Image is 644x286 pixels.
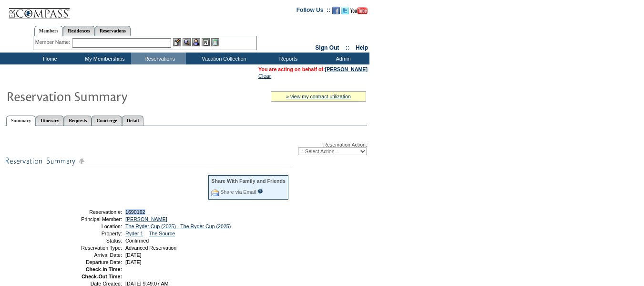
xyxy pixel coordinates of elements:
span: :: [346,44,349,51]
img: subTtlResSummary.gif [5,155,291,167]
a: Reservations [95,26,131,36]
img: Reservaton Summary [6,86,197,106]
td: Location: [54,223,122,229]
td: Admin [315,53,369,64]
span: Advanced Reservation [125,245,176,251]
a: The Ryder Cup (2025) - The Ryder Cup (2025) [125,223,231,229]
img: b_edit.gif [173,38,181,46]
td: My Memberships [76,53,131,64]
img: b_calculator.gif [211,38,219,46]
td: Reservation Type: [54,245,122,251]
a: Members [34,26,63,36]
td: Arrival Date: [54,252,122,258]
strong: Check-In Time: [86,266,122,272]
span: [DATE] [125,259,142,265]
td: Status: [54,238,122,244]
a: Share via Email [220,189,256,195]
span: [DATE] [125,252,142,258]
img: View [183,38,191,46]
a: Sign Out [315,44,339,51]
td: Reservations [131,53,186,64]
td: Follow Us :: [296,6,330,17]
img: Impersonate [192,38,200,46]
a: The Source [149,231,175,236]
a: Concierge [92,116,122,126]
td: Property: [54,231,122,236]
a: Residences [63,26,95,36]
a: Ryder 1 [125,231,143,236]
img: Subscribe to our YouTube Channel [350,7,368,14]
span: You are acting on behalf of: [258,66,368,72]
strong: Check-Out Time: [82,274,122,279]
a: Detail [122,116,144,126]
a: Summary [6,116,36,126]
div: Reservation Action: [5,142,367,155]
div: Share With Family and Friends [211,178,286,184]
a: [PERSON_NAME] [125,216,167,222]
a: Requests [64,116,92,126]
td: Reservation #: [54,209,122,215]
td: Vacation Collection [186,53,260,64]
a: Subscribe to our YouTube Channel [350,10,368,15]
a: Help [356,44,368,51]
td: Home [21,53,76,64]
td: Departure Date: [54,259,122,265]
img: Follow us on Twitter [341,7,349,14]
td: Reports [260,53,315,64]
span: 1690162 [125,209,145,215]
a: » view my contract utilization [286,94,351,99]
a: Itinerary [36,116,64,126]
td: Principal Member: [54,216,122,222]
a: Clear [258,73,271,79]
span: Confirmed [125,238,149,244]
img: Become our fan on Facebook [332,7,340,14]
input: What is this? [257,189,263,194]
a: Follow us on Twitter [341,10,349,15]
img: Reservations [202,38,210,46]
div: Member Name: [35,38,72,46]
a: Become our fan on Facebook [332,10,340,15]
a: [PERSON_NAME] [325,66,368,72]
